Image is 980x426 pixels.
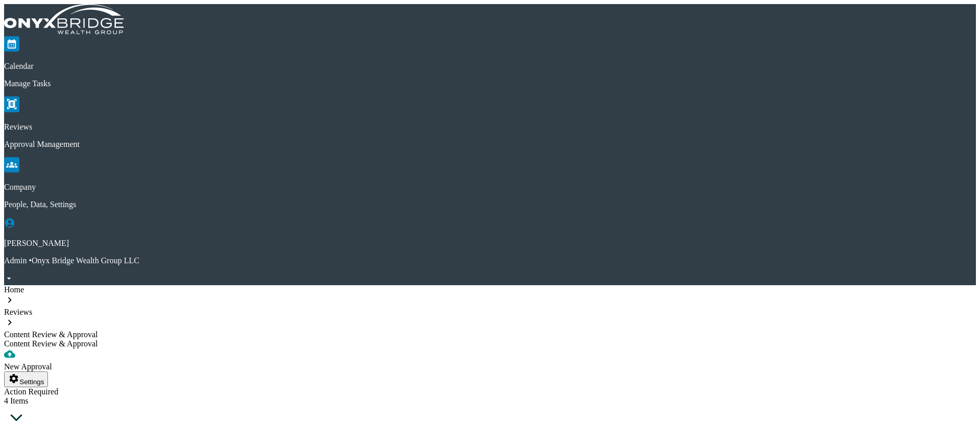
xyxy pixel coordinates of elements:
p: Approval Management [4,140,976,149]
p: Company [4,183,976,192]
p: Calendar [4,62,976,71]
div: Content Review & Approval [4,339,976,348]
p: Reviews [4,122,976,132]
p: Manage Tasks [4,79,976,88]
button: Settings [4,371,48,387]
div: Reviews [4,308,976,317]
img: logo [4,4,124,34]
p: [PERSON_NAME] [4,239,976,248]
div: Action Required [4,387,976,396]
iframe: Open customer support [947,392,975,420]
p: People, Data, Settings [4,200,976,209]
p: Admin • Onyx Bridge Wealth Group LLC [4,256,976,265]
div: Content Review & Approval [4,330,976,339]
div: Home [4,285,976,294]
div: New Approval [4,362,976,371]
div: 4 Items [4,396,976,406]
